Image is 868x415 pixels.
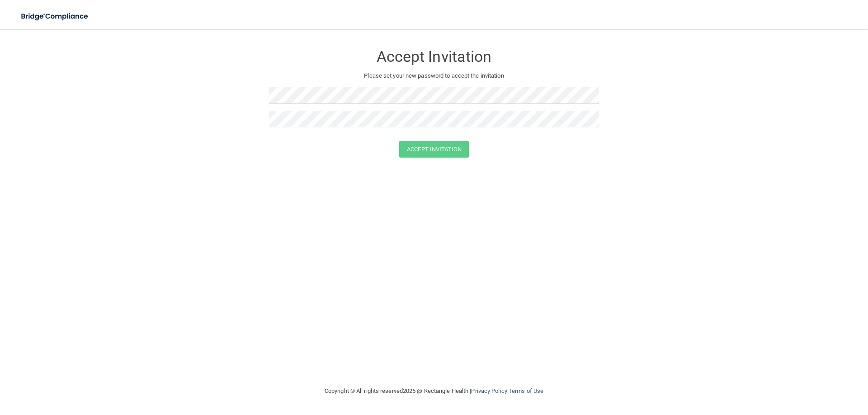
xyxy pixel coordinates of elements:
img: bridge_compliance_login_screen.278c3ca4.svg [14,7,97,26]
div: Copyright © All rights reserved 2025 @ Rectangle Health | | [269,377,599,406]
h3: Accept Invitation [269,48,599,65]
a: Terms of Use [509,387,543,394]
a: Privacy Policy [471,387,507,394]
p: Please set your new password to accept the invitation [276,70,592,81]
button: Accept Invitation [399,141,469,158]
